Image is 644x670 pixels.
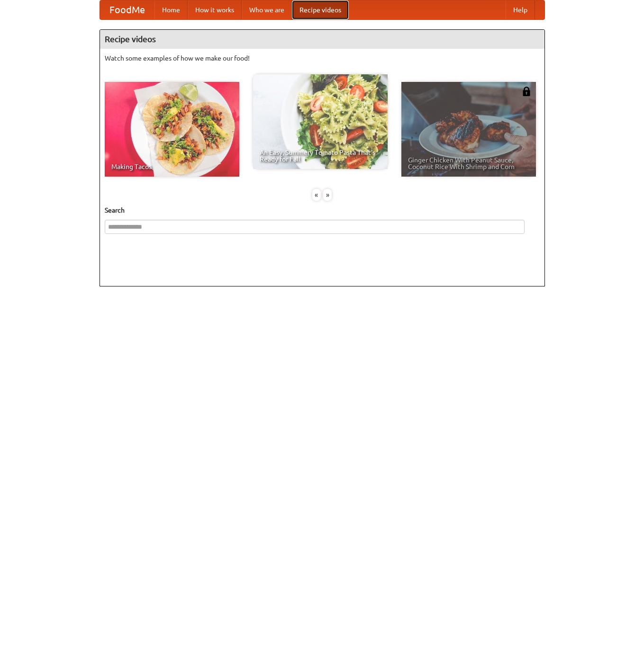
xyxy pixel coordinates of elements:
a: Home [154,0,188,19]
h4: Recipe videos [100,30,544,49]
span: Making Tacos [111,163,233,170]
p: Watch some examples of how we make our food! [105,54,540,63]
a: FoodMe [100,0,154,19]
div: » [323,189,332,201]
a: How it works [188,0,242,19]
a: Making Tacos [105,82,239,177]
img: 483408.png [522,87,531,96]
span: An Easy, Summery Tomato Pasta That's Ready for Fall [260,149,381,162]
div: « [312,189,321,201]
a: Help [506,0,535,19]
h5: Search [105,205,540,215]
a: Who we are [242,0,292,19]
a: Recipe videos [292,0,349,19]
a: An Easy, Summery Tomato Pasta That's Ready for Fall [253,74,388,169]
